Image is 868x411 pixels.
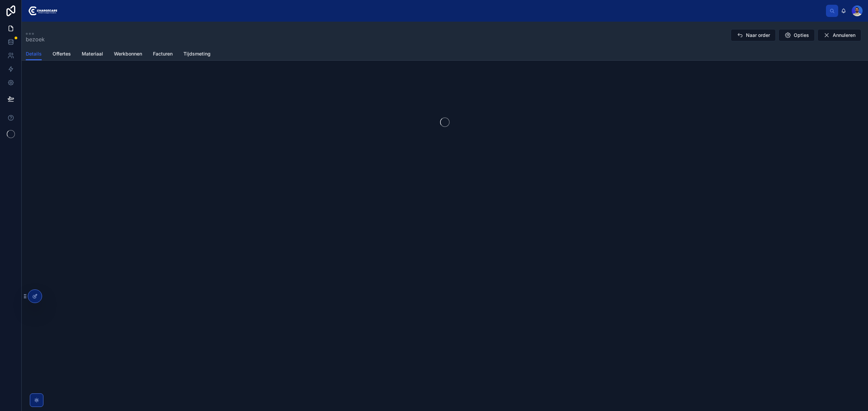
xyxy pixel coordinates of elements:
span: Annuleren [833,32,855,39]
span: Werkbonnen [114,50,142,57]
button: Annuleren [817,29,861,41]
span: Naar order [746,32,770,39]
img: App logo [27,5,57,16]
a: Facturen [153,48,173,61]
span: Opties [794,32,809,39]
span: Tijdsmeting [183,50,211,57]
span: Details [26,50,42,57]
a: Werkbonnen [114,48,142,61]
a: Materiaal [82,48,103,61]
button: Naar order [731,29,776,41]
a: Details [26,48,42,61]
button: Opties [778,29,815,41]
a: Tijdsmeting [183,48,211,61]
span: Facturen [153,50,173,57]
div: scrollable content [63,9,826,12]
span: Offertes [53,50,71,57]
a: Offertes [53,48,71,61]
span: Materiaal [82,50,103,57]
span: bezoek [26,35,45,43]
